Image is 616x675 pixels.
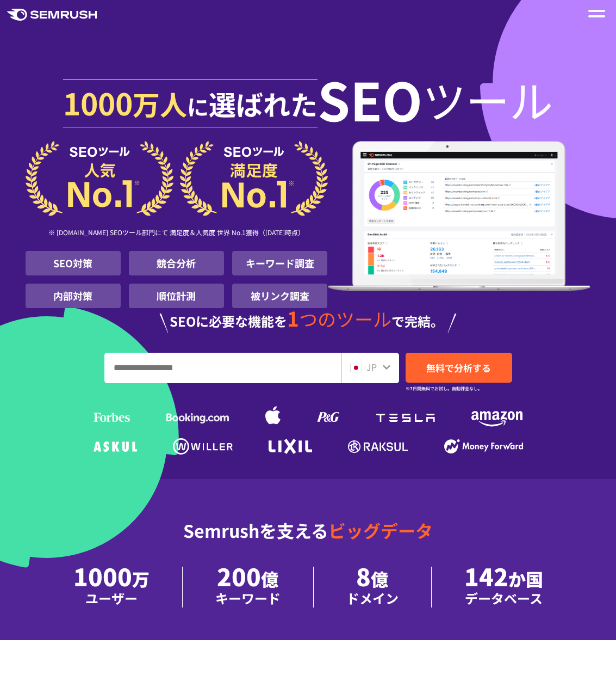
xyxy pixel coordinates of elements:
[129,284,224,308] li: 順位計測
[26,216,328,251] div: ※ [DOMAIN_NAME] SEOツール部門にて 満足度＆人気度 世界 No.1獲得（[DATE]時点）
[105,353,340,383] input: URL、キーワードを入力してください
[371,566,388,591] span: 億
[183,567,314,607] li: 200
[508,566,543,591] span: か国
[328,518,433,543] span: ビッグデータ
[287,303,299,333] span: 1
[432,567,576,607] li: 142
[73,588,150,607] div: ユーザー
[26,512,591,567] div: Semrushを支える
[215,588,281,607] div: キーワード
[26,251,121,275] li: SEO対策
[232,284,327,308] li: 被リンク調査
[63,81,133,124] span: 1000
[299,305,391,332] span: つのツール
[314,567,432,607] li: 8
[41,567,183,607] li: 1000
[464,588,543,607] div: データベース
[209,84,318,123] span: 選ばれた
[261,566,278,591] span: 億
[187,90,209,122] span: に
[422,77,553,121] span: ツール
[26,308,591,333] div: SEOに必要な機能を
[346,588,399,607] div: ドメイン
[391,311,444,330] span: で完結。
[406,353,512,383] a: 無料で分析する
[366,360,377,373] span: JP
[129,251,224,275] li: 競合分析
[318,77,422,121] span: SEO
[232,251,327,275] li: キーワード調査
[426,361,491,375] span: 無料で分析する
[133,84,187,123] span: 万人
[26,284,121,308] li: 内部対策
[406,383,482,394] small: ※7日間無料でお試し。自動課金なし。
